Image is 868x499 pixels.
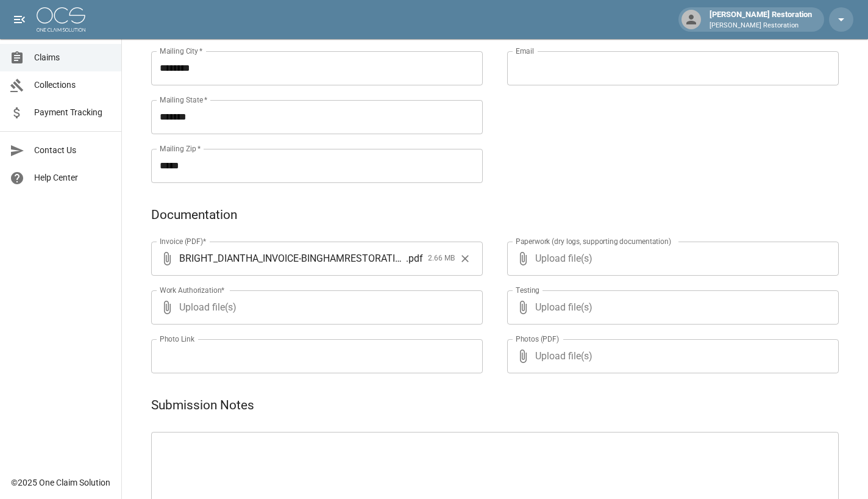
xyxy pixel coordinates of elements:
[34,79,112,92] span: Collections
[705,9,817,31] div: [PERSON_NAME] Restoration
[34,171,112,184] span: Help Center
[428,253,455,265] span: 2.66 MB
[179,290,450,325] span: Upload file(s)
[535,290,806,325] span: Upload file(s)
[535,242,806,276] span: Upload file(s)
[406,251,423,265] span: . pdf
[160,95,207,105] label: Mailing State
[34,106,112,119] span: Payment Tracking
[11,476,110,489] div: © 2025 One Claim Solution
[710,21,812,31] p: [PERSON_NAME] Restoration
[456,249,474,268] button: Clear
[160,334,194,344] label: Photo Link
[7,7,32,32] button: open drawer
[37,7,85,32] img: ocs-logo-white-transparent.png
[160,143,201,154] label: Mailing Zip
[160,46,203,56] label: Mailing City
[535,339,806,373] span: Upload file(s)
[34,144,112,157] span: Contact Us
[516,46,534,56] label: Email
[179,251,406,265] span: BRIGHT_DIANTHA_INVOICE-BINGHAMRESTORATION-PHX
[34,51,112,64] span: Claims
[516,334,559,344] label: Photos (PDF)
[516,236,671,246] label: Paperwork (dry logs, supporting documentation)
[160,285,225,295] label: Work Authorization*
[160,236,207,246] label: Invoice (PDF)*
[516,285,539,295] label: Testing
